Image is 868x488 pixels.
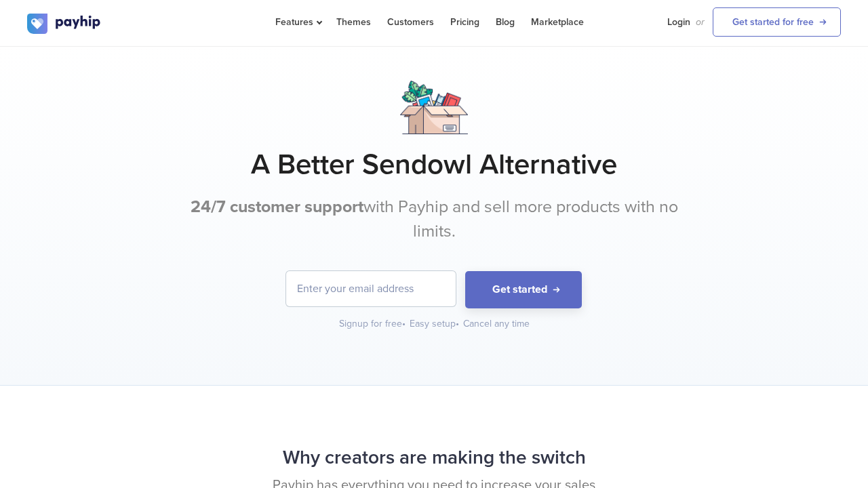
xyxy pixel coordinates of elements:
[713,7,841,37] a: Get started for free
[410,317,460,331] div: Easy setup
[286,271,456,306] input: Enter your email address
[463,317,530,331] div: Cancel any time
[275,16,320,28] span: Features
[456,318,459,329] span: •
[400,81,468,134] img: box.png
[27,148,841,182] h1: A Better Sendowl Alternative
[180,195,688,243] p: with Payhip and sell more products with no limits.
[27,14,102,34] img: logo.svg
[191,197,363,217] b: 24/7 customer support
[402,318,406,329] span: •
[465,271,582,308] button: Get started
[339,317,407,331] div: Signup for free
[27,440,841,476] h2: Why creators are making the switch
